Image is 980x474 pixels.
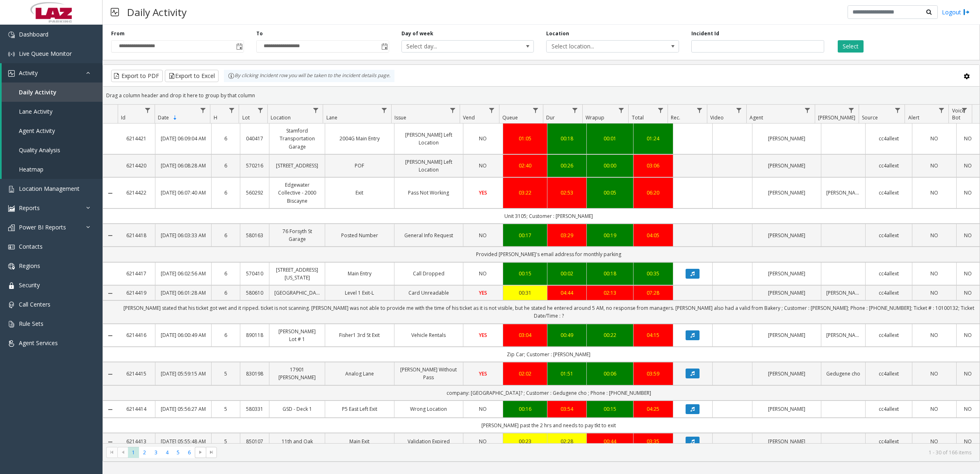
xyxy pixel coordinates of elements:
[871,270,907,277] a: cc4allext
[274,181,320,205] a: Edgewater Collective - 2000 Biscayne
[871,370,907,378] a: cc4allext
[962,370,975,378] a: NO
[150,447,162,458] span: Page 3
[508,162,542,169] a: 02:40
[592,231,628,239] div: 00:19
[2,160,103,179] a: Heatmap
[592,270,628,277] div: 00:18
[508,405,542,413] a: 00:16
[19,50,72,57] span: Live Queue Monitor
[917,289,951,297] a: NO
[638,135,668,142] a: 01:24
[123,270,150,277] a: 6214417
[274,162,320,169] a: [STREET_ADDRESS]
[508,135,542,142] a: 01:05
[123,135,150,142] a: 6214421
[8,321,15,327] img: 'icon'
[871,231,907,239] a: cc4allext
[592,437,628,445] div: 00:44
[8,32,15,38] img: 'icon'
[217,289,235,297] a: 6
[160,289,206,297] a: [DATE] 06:01:28 AM
[118,418,980,433] td: [PERSON_NAME] past the 2 hrs and needs to pay tkt to exit
[245,331,264,339] a: 890118
[245,405,264,413] a: 580331
[638,162,668,169] a: 03:06
[8,224,15,231] img: 'icon'
[19,88,57,96] span: Daily Activity
[399,270,458,277] a: Call Dropped
[217,189,235,197] a: 6
[118,208,980,224] td: Unit 3105; Customer : [PERSON_NAME]
[959,105,970,116] a: Voice Bot Filter Menu
[245,370,264,378] a: 830198
[552,405,582,413] a: 03:54
[123,331,150,339] a: 6214416
[118,385,980,401] td: company: [GEOGRAPHIC_DATA]? ; Customer : Gedugene cho ; Phone : [PHONE_NUMBER]
[468,270,498,277] a: NO
[330,289,389,297] a: Level 1 Exit-L
[592,289,628,297] div: 02:13
[757,231,816,239] a: [PERSON_NAME]
[757,189,816,197] a: [PERSON_NAME]
[530,105,541,116] a: Queue Filter Menu
[757,162,816,169] a: [PERSON_NAME]
[468,405,498,413] a: NO
[123,405,150,413] a: 6214414
[160,370,206,378] a: [DATE] 05:59:15 AM
[310,105,321,116] a: Location Filter Menu
[826,289,860,297] a: [PERSON_NAME]
[245,270,264,277] a: 570410
[757,370,816,378] a: [PERSON_NAME]
[802,105,813,116] a: Agent Filter Menu
[245,231,264,239] a: 580163
[942,8,970,16] a: Logout
[962,437,975,445] a: NO
[638,270,668,277] a: 00:35
[592,331,628,339] a: 00:22
[826,331,860,339] a: [PERSON_NAME]
[638,189,668,197] div: 06:20
[8,51,15,57] img: 'icon'
[103,290,118,297] a: Collapse Details
[592,135,628,142] div: 00:01
[638,437,668,445] div: 03:35
[123,370,150,378] a: 6214415
[19,30,48,38] span: Dashboard
[274,437,320,445] a: 11th and Oak
[638,405,668,413] div: 04:25
[638,370,668,378] div: 03:59
[160,331,206,339] a: [DATE] 06:00:49 AM
[638,289,668,297] div: 07:28
[962,162,975,169] a: NO
[917,437,951,445] a: NO
[871,135,907,142] a: cc4allext
[217,231,235,239] a: 6
[468,135,498,142] a: NO
[552,370,582,378] a: 01:51
[228,73,235,79] img: infoIcon.svg
[592,189,628,197] div: 00:05
[103,190,118,197] a: Collapse Details
[399,366,458,381] a: [PERSON_NAME] Without Pass
[638,231,668,239] div: 04:05
[917,331,951,339] a: NO
[274,266,320,282] a: [STREET_ADDRESS][US_STATE]
[399,231,458,239] a: General Info Request
[508,370,542,378] a: 02:02
[552,135,582,142] a: 00:18
[638,331,668,339] a: 04:15
[479,289,487,296] span: YES
[128,447,139,458] span: Page 1
[508,331,542,339] div: 03:04
[508,437,542,445] a: 00:23
[552,289,582,297] div: 04:44
[962,135,975,142] a: NO
[401,30,433,37] label: Day of week
[123,289,150,297] a: 6214419
[19,300,50,308] span: Call Centers
[160,231,206,239] a: [DATE] 06:03:33 AM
